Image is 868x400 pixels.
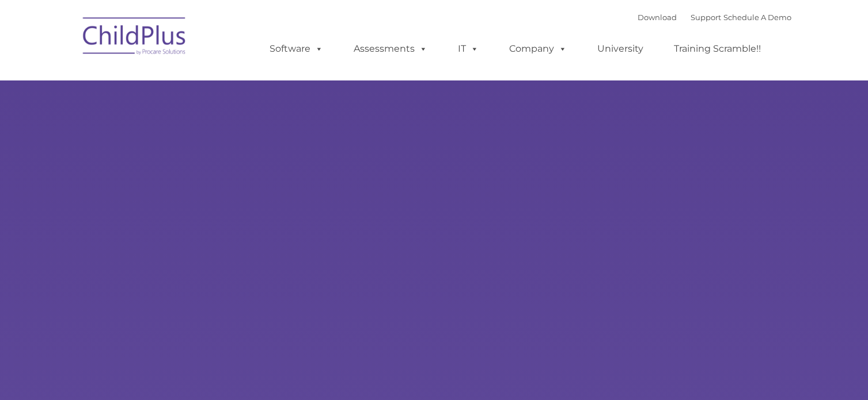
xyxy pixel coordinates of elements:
[691,13,721,22] a: Support
[662,37,772,60] a: Training Scramble!!
[498,37,578,60] a: Company
[723,13,791,22] a: Schedule A Demo
[446,37,490,60] a: IT
[77,9,192,67] img: ChildPlus by Procare Solutions
[638,13,677,22] a: Download
[258,37,335,60] a: Software
[586,37,655,60] a: University
[638,13,791,22] font: |
[342,37,439,60] a: Assessments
